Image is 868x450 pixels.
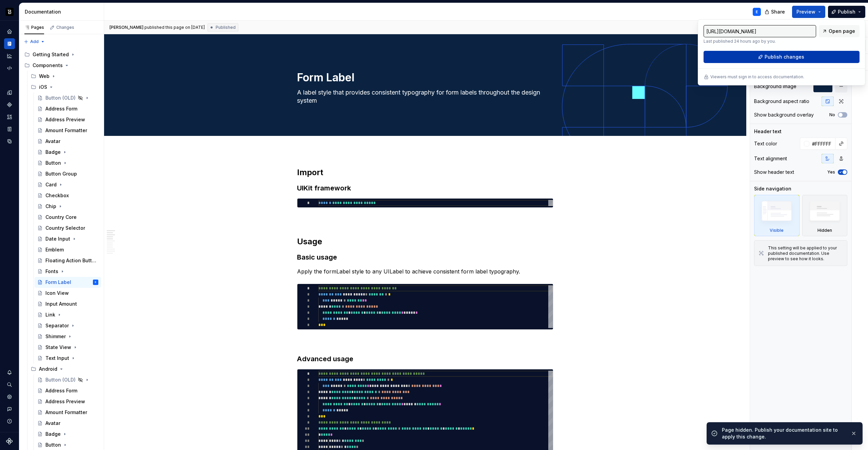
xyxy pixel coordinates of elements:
[35,385,101,396] a: Address Form
[827,169,835,175] label: Yes
[35,320,101,331] a: Separator
[754,83,796,90] div: Background image
[33,62,63,69] div: Components
[4,63,15,74] div: Code automation
[4,99,15,110] a: Components
[817,228,832,233] div: Hidden
[4,38,15,49] div: Documentation
[35,353,101,364] a: Text Input
[45,203,56,210] div: Chip
[45,246,64,253] div: Emblem
[754,195,800,236] div: Visible
[45,333,66,340] div: Shimmer
[4,50,15,61] a: Analytics
[4,379,15,390] button: Search ⌘K
[704,39,816,44] p: Last published 24 hours ago by you.
[754,111,814,118] div: Show background overlay
[22,37,47,46] button: Add
[35,288,101,299] a: Icon View
[45,149,61,156] div: Badge
[45,214,77,221] div: Country Core
[45,116,85,123] div: Address Preview
[45,160,61,166] div: Button
[35,93,101,103] a: Button (OLD)
[802,195,848,236] div: Hidden
[4,404,15,414] button: Contact support
[35,212,101,223] a: Country Core
[45,431,61,437] div: Badge
[4,136,15,147] a: Data sources
[297,167,553,178] h2: Import
[22,49,101,60] div: Getting Started
[4,367,15,378] button: Notifications
[35,266,101,277] a: Fonts
[754,128,782,135] div: Header text
[35,147,101,158] a: Badge
[35,233,101,244] a: Date Input
[828,6,865,18] button: Publish
[35,429,101,439] a: Badge
[45,344,71,351] div: State View
[35,407,101,418] a: Amount Formatter
[35,418,101,429] a: Avatar
[5,8,14,16] img: ef5c8306-425d-487c-96cf-06dd46f3a532.png
[754,140,777,147] div: Text color
[35,244,101,255] a: Emblem
[4,26,15,37] a: Home
[761,6,789,18] button: Share
[838,8,855,15] span: Publish
[45,268,58,275] div: Fonts
[35,125,101,136] a: Amount Formatter
[39,366,57,372] div: Android
[28,71,101,82] div: Web
[296,69,552,86] textarea: Form Label
[768,245,843,262] div: This setting will be applied to your published documentation. Use preview to see how it looks.
[22,60,101,71] div: Components
[45,181,57,188] div: Card
[829,112,835,118] label: No
[28,364,101,374] div: Android
[35,255,101,266] a: Floating Action Button
[45,138,60,145] div: Avatar
[45,311,55,318] div: Link
[45,290,69,296] div: Icon View
[771,8,785,15] span: Share
[297,252,553,262] h3: Basic usage
[45,225,85,231] div: Country Selector
[35,331,101,342] a: Shimmer
[710,74,804,80] p: Viewers must sign in to access documentation.
[110,25,143,30] span: [PERSON_NAME]
[39,73,50,80] div: Web
[95,279,96,286] div: E
[45,322,69,329] div: Separator
[6,438,13,445] svg: Supernova Logo
[45,279,71,286] div: Form Label
[4,87,15,98] div: Design tokens
[35,201,101,212] a: Chip
[39,84,47,90] div: iOS
[45,236,70,242] div: Date Input
[35,179,101,190] a: Card
[35,342,101,353] a: State View
[45,376,76,383] div: Button (OLD)
[45,95,76,101] div: Button (OLD)
[35,396,101,407] a: Address Preview
[35,136,101,147] a: Avatar
[4,124,15,135] div: Storybook stories
[45,398,85,405] div: Address Preview
[770,228,784,233] div: Visible
[45,355,69,362] div: Text Input
[35,223,101,233] a: Country Selector
[56,25,74,30] div: Changes
[756,9,758,15] div: E
[25,8,101,15] div: Documentation
[35,309,101,320] a: Link
[722,427,845,440] div: Page hidden. Publish your documentation site to apply this change.
[297,236,553,247] h2: Usage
